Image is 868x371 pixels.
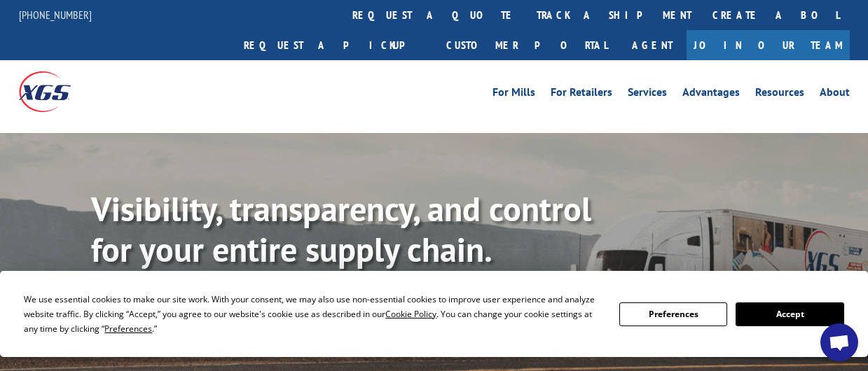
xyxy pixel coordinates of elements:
a: Advantages [682,87,740,102]
a: For Mills [492,87,535,102]
button: Accept [736,302,843,326]
a: [PHONE_NUMBER] [19,8,92,22]
a: Request a pickup [233,30,436,60]
b: Visibility, transparency, and control for your entire supply chain. [91,187,591,271]
a: Resources [755,87,804,102]
a: Customer Portal [436,30,618,60]
button: Preferences [619,302,727,326]
span: Cookie Policy [385,308,436,320]
a: About [820,87,850,102]
a: For Retailers [551,87,612,102]
a: Agent [618,30,687,60]
a: Services [628,87,667,102]
span: Preferences [104,323,152,335]
a: Join Our Team [687,30,850,60]
div: Open chat [820,323,858,361]
div: We use essential cookies to make our site work. With your consent, we may also use non-essential ... [24,292,602,336]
